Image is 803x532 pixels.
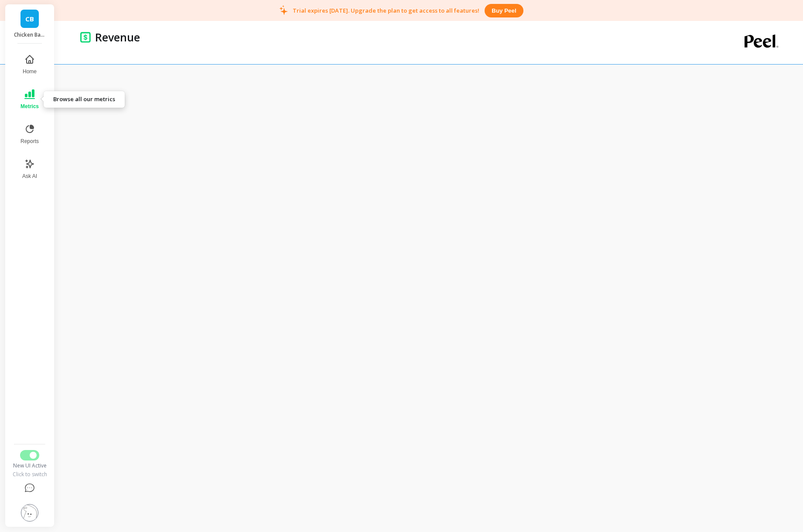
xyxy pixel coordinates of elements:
[12,499,48,527] button: Settings
[12,462,48,469] div: New UI Active
[12,471,48,478] div: Click to switch
[22,173,37,180] span: Ask AI
[15,119,44,150] button: Reports
[14,31,46,38] p: Chicken Bawks
[23,68,37,75] span: Home
[21,138,39,145] span: Reports
[15,49,44,80] button: Home
[25,14,34,24] span: CB
[73,61,786,515] iframe: Omni Embed
[21,504,38,522] img: profile picture
[21,103,39,110] span: Metrics
[20,450,39,460] button: Switch to Legacy UI
[12,478,48,499] button: Help
[15,84,44,115] button: Metrics
[95,30,140,44] p: Revenue
[15,153,44,185] button: Ask AI
[80,31,91,42] img: header icon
